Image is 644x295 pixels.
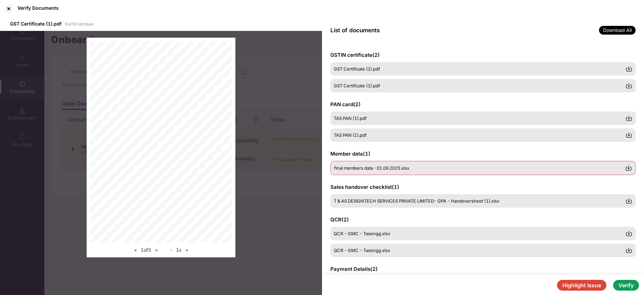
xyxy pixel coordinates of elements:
[613,280,639,291] button: Verify
[330,216,349,223] span: QCR ( 2 )
[65,22,94,27] span: [DATE] 09:56am
[330,266,378,272] span: Payment Details ( 2 )
[557,280,606,291] button: Highlight Issue
[330,27,380,34] span: List of documents
[626,82,632,89] img: svg+xml;base64,PHN2ZyBpZD0iRG93bmxvYWQtMzJ4MzIiIHhtbG5zPSJodHRwOi8vd3d3LnczLm9yZy8yMDAwL3N2ZyIgd2...
[168,246,174,254] button: -
[625,165,632,171] img: svg+xml;base64,PHN2ZyBpZD0iRG93bmxvYWQtMzJ4MzIiIHhtbG5zPSJodHRwOi8vd3d3LnczLm9yZy8yMDAwL3N2ZyIgd2...
[330,151,370,157] span: Member data ( 1 )
[334,66,380,72] span: GST Certificate (1).pdf
[17,5,59,11] div: Verify Documents
[334,116,367,121] span: TAS PAN (1).pdf
[626,198,632,204] img: svg+xml;base64,PHN2ZyBpZD0iRG93bmxvYWQtMzJ4MzIiIHhtbG5zPSJodHRwOi8vd3d3LnczLm9yZy8yMDAwL3N2ZyIgd2...
[626,66,632,72] img: svg+xml;base64,PHN2ZyBpZD0iRG93bmxvYWQtMzJ4MzIiIHhtbG5zPSJodHRwOi8vd3d3LnczLm9yZy8yMDAwL3N2ZyIgd2...
[132,246,160,254] div: 1 of 3
[153,246,160,254] button: >
[626,132,632,138] img: svg+xml;base64,PHN2ZyBpZD0iRG93bmxvYWQtMzJ4MzIiIHhtbG5zPSJodHRwOi8vd3d3LnczLm9yZy8yMDAwL3N2ZyIgd2...
[626,115,632,122] img: svg+xml;base64,PHN2ZyBpZD0iRG93bmxvYWQtMzJ4MzIiIHhtbG5zPSJodHRwOi8vd3d3LnczLm9yZy8yMDAwL3N2ZyIgd2...
[183,246,190,254] button: +
[168,246,190,254] div: 1 x
[599,26,636,35] span: Download All
[334,248,390,253] span: QCR - GMC - Tasengg.xlsx
[334,165,409,171] span: final members data -01.09.2025.xlsx
[334,132,367,138] span: TAS PAN (1).pdf
[330,101,361,108] span: PAN card ( 2 )
[334,231,390,236] span: QCR - GMC - Tasengg.xlsx
[334,83,380,88] span: GST Certificate (1).pdf
[626,247,632,254] img: svg+xml;base64,PHN2ZyBpZD0iRG93bmxvYWQtMzJ4MzIiIHhtbG5zPSJodHRwOi8vd3d3LnczLm9yZy8yMDAwL3N2ZyIgd2...
[132,246,139,254] button: <
[334,198,499,204] span: T & AS DESIGNTECH SERVICES PRIVATE LIMITED- GPA - Handoversheet (1).xlsx
[330,184,399,190] span: Sales handover checklist ( 1 )
[626,230,632,237] img: svg+xml;base64,PHN2ZyBpZD0iRG93bmxvYWQtMzJ4MzIiIHhtbG5zPSJodHRwOi8vd3d3LnczLm9yZy8yMDAwL3N2ZyIgd2...
[330,52,380,58] span: GSTIN certificate ( 2 )
[10,21,61,27] span: GST Certificate (1).pdf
